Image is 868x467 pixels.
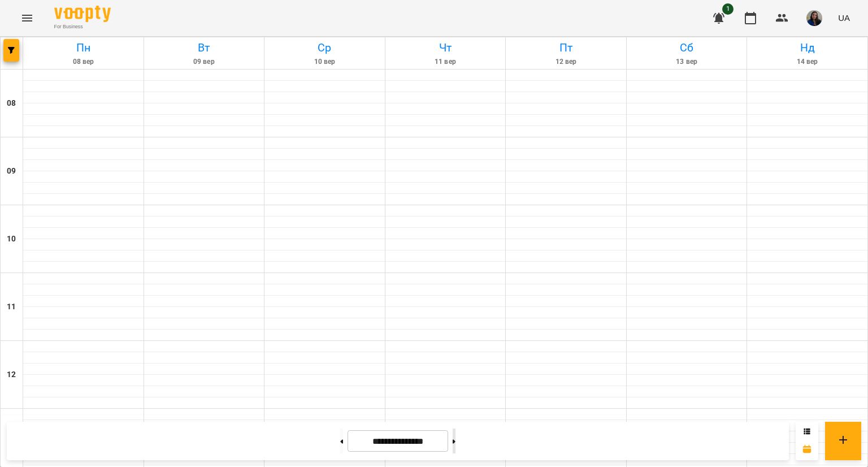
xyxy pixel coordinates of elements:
h6: 14 вер [749,57,866,67]
h6: 13 вер [628,57,745,67]
h6: 09 вер [146,57,263,67]
button: UA [834,7,854,28]
span: 1 [722,3,734,15]
h6: Чт [387,39,504,57]
h6: 10 вер [266,57,383,67]
span: UA [838,12,850,24]
h6: Ср [266,39,383,57]
h6: 08 вер [25,57,142,67]
h6: 10 [7,233,16,245]
button: Menu [14,5,41,32]
span: For Business [54,23,111,31]
img: ae595b08ead7d6d5f9af2f06f99573c6.jpeg [806,10,822,26]
h6: 09 [7,165,16,178]
h6: Вт [146,39,263,57]
h6: Пт [507,39,624,57]
h6: 11 [7,301,16,313]
h6: 11 вер [387,57,504,67]
h6: Сб [628,39,745,57]
h6: Нд [749,39,866,57]
h6: 12 вер [507,57,624,67]
h6: 08 [7,97,16,110]
h6: Пн [25,39,142,57]
img: Voopty Logo [54,6,111,22]
h6: 12 [7,369,16,381]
